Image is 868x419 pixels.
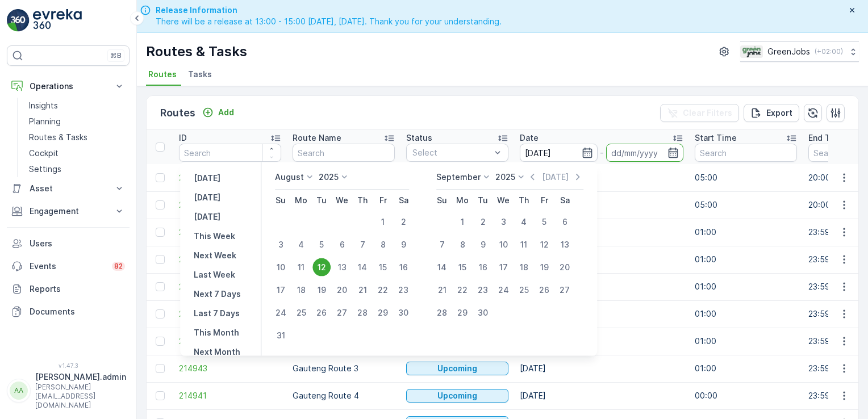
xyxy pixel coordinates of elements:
[474,236,492,254] div: 9
[766,107,792,119] p: Export
[514,191,689,219] td: [DATE]
[494,258,512,276] div: 17
[156,5,502,16] span: Release Information
[198,106,239,119] button: Add
[474,304,492,322] div: 30
[312,258,331,276] div: 12
[179,199,281,211] span: 215026
[7,255,130,278] a: Events82
[394,304,412,322] div: 30
[353,258,372,276] div: 14
[156,391,165,400] div: Toggle Row Selected
[272,236,290,254] div: 3
[194,327,239,338] p: This Month
[535,258,553,276] div: 19
[312,236,331,254] div: 5
[515,236,533,254] div: 11
[194,308,240,319] p: Last 7 Days
[292,304,310,322] div: 25
[179,172,281,183] span: 215027
[452,190,473,211] th: Monday
[189,171,225,185] button: Yesterday
[374,304,392,322] div: 29
[194,288,241,300] p: Next 7 Days
[7,75,130,98] button: Operations
[433,304,451,322] div: 28
[514,164,689,191] td: [DATE]
[689,219,803,246] td: 01:00
[179,132,187,144] p: ID
[7,362,130,369] span: v 1.47.3
[7,371,130,410] button: AA[PERSON_NAME].admin[PERSON_NAME][EMAIL_ADDRESS][DOMAIN_NAME]
[394,213,412,231] div: 2
[189,345,245,359] button: Next Month
[189,249,241,262] button: Next Week
[189,229,240,243] button: This Week
[689,328,803,355] td: 01:00
[542,171,569,183] p: [DATE]
[535,213,553,231] div: 5
[179,363,281,374] a: 214943
[433,236,451,254] div: 7
[312,281,331,299] div: 19
[156,200,165,209] div: Toggle Row Selected
[515,213,533,231] div: 4
[29,116,61,127] p: Planning
[453,213,471,231] div: 1
[179,390,281,401] a: 214941
[394,281,412,299] div: 23
[744,104,799,122] button: Export
[534,190,554,211] th: Friday
[514,219,689,246] td: [DATE]
[436,171,481,183] p: September
[110,51,122,60] p: ⌘B
[374,236,392,254] div: 8
[433,258,451,276] div: 14
[406,362,508,375] button: Upcoming
[689,355,803,382] td: 01:00
[29,100,58,111] p: Insights
[453,258,471,276] div: 15
[374,281,392,299] div: 22
[406,389,508,403] button: Upcoming
[374,258,392,276] div: 15
[156,173,165,182] div: Toggle Row Selected
[473,190,493,211] th: Tuesday
[554,190,575,211] th: Saturday
[515,281,533,299] div: 25
[333,304,351,322] div: 27
[494,236,512,254] div: 10
[30,261,105,272] p: Events
[373,190,393,211] th: Friday
[188,69,212,80] span: Tasks
[29,164,61,175] p: Settings
[114,262,123,271] p: 82
[179,227,281,238] a: 214948
[332,190,352,211] th: Wednesday
[272,281,290,299] div: 17
[24,161,130,177] a: Settings
[412,147,491,158] p: Select
[394,236,412,254] div: 9
[606,144,684,162] input: dd/mm/yyyy
[272,304,290,322] div: 24
[194,231,235,242] p: This Week
[179,336,281,347] span: 214944
[194,192,220,203] p: [DATE]
[353,281,372,299] div: 21
[293,132,341,144] p: Route Name
[189,307,244,320] button: Last 7 Days
[179,308,281,320] a: 214945
[556,258,574,276] div: 20
[689,382,803,409] td: 00:00
[514,273,689,300] td: [DATE]
[520,144,598,162] input: dd/mm/yyyy
[514,355,689,382] td: [DATE]
[24,129,130,145] a: Routes & Tasks
[695,144,797,162] input: Search
[740,45,763,58] img: Green_Jobs_Logo.png
[494,281,512,299] div: 24
[352,190,373,211] th: Thursday
[272,258,290,276] div: 10
[160,105,195,121] p: Routes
